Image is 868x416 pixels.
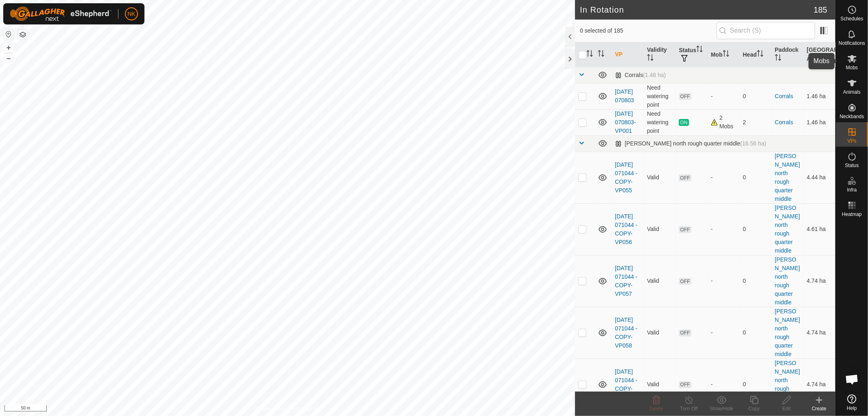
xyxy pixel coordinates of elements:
p-sorticon: Activate to sort [820,55,826,62]
div: - [711,92,737,101]
th: Head [739,42,772,67]
span: OFF [679,93,691,100]
span: Delete [649,406,664,412]
a: [DATE] 070803-VP001 [615,110,636,134]
td: Need watering point [644,109,676,135]
div: Show/Hide [705,405,738,412]
span: Notifications [839,41,865,46]
p-sorticon: Activate to sort [757,51,763,58]
p-sorticon: Activate to sort [696,47,703,53]
p-sorticon: Activate to sort [598,51,604,58]
a: [DATE] 071044 - COPY-VP057 [615,265,637,297]
div: - [711,328,737,337]
td: 2 [739,109,772,135]
span: Mobs [846,65,858,70]
td: Valid [644,203,676,255]
a: [DATE] 070803 [615,88,634,103]
span: Heatmap [842,212,862,217]
p-sorticon: Activate to sort [775,55,781,62]
div: [PERSON_NAME] north rough quarter middle [615,140,766,147]
span: Help [847,406,857,411]
span: 0 selected of 185 [580,26,717,35]
th: Validity [644,42,676,67]
td: Valid [644,152,676,203]
p-sorticon: Activate to sort [647,55,654,62]
th: VP [612,42,644,67]
span: OFF [679,278,691,285]
span: Infra [847,187,857,192]
td: 4.74 ha [803,255,835,307]
div: 2 Mobs [711,114,737,131]
a: Corrals [775,93,793,99]
h2: In Rotation [580,5,814,15]
a: [PERSON_NAME] north rough quarter middle [775,153,800,202]
span: Status [845,163,859,168]
div: Turn Off [673,405,705,412]
input: Search (S) [717,22,815,39]
td: 0 [739,307,772,359]
p-sorticon: Activate to sort [586,51,593,58]
span: OFF [679,330,691,337]
span: NK [127,10,135,18]
span: (1.48 ha) [643,72,666,78]
td: 4.44 ha [803,152,835,203]
span: OFF [679,226,691,233]
span: OFF [679,174,691,181]
a: Privacy Policy [256,405,286,413]
div: - [711,225,737,233]
td: 4.61 ha [803,203,835,255]
a: [DATE] 071044 - COPY-VP056 [615,213,637,245]
td: 4.74 ha [803,307,835,359]
div: Edit [770,405,803,412]
div: Corrals [615,72,666,79]
th: [GEOGRAPHIC_DATA] Area [803,42,835,67]
td: 0 [739,359,772,410]
td: 4.74 ha [803,359,835,410]
td: 0 [739,83,772,109]
span: Schedules [840,16,863,21]
span: OFF [679,381,691,388]
td: Need watering point [644,83,676,109]
a: Contact Us [295,405,319,413]
a: [PERSON_NAME] north rough quarter middle [775,256,800,306]
td: 0 [739,203,772,255]
td: Valid [644,255,676,307]
td: 1.46 ha [803,83,835,109]
span: (16.56 ha) [740,140,766,147]
span: Animals [843,90,861,95]
span: 185 [814,4,827,16]
a: Corrals [775,119,793,125]
a: [DATE] 071044 - COPY-VP055 [615,161,637,194]
img: Gallagher Logo [10,7,112,21]
span: ON [679,119,689,126]
button: Map Layers [18,30,28,40]
th: Status [676,42,708,67]
td: 0 [739,255,772,307]
a: [DATE] 071044 - COPY-VP059 [615,368,637,401]
button: + [4,43,13,53]
td: 0 [739,152,772,203]
div: - [711,277,737,285]
div: - [711,173,737,182]
div: Create [803,405,835,412]
a: [DATE] 071044 - COPY-VP058 [615,317,637,349]
a: Help [836,391,868,414]
div: Copy [738,405,770,412]
div: - [711,380,737,389]
span: VPs [847,139,856,143]
td: 1.46 ha [803,109,835,135]
span: Neckbands [840,114,864,119]
button: Reset Map [4,29,13,39]
p-sorticon: Activate to sort [723,51,729,58]
div: Open chat [840,367,864,392]
td: Valid [644,359,676,410]
a: [PERSON_NAME] north rough quarter middle [775,308,800,357]
a: [PERSON_NAME] north rough quarter middle [775,360,800,409]
button: – [4,53,13,63]
a: [PERSON_NAME] north rough quarter middle [775,205,800,254]
td: Valid [644,307,676,359]
th: Mob [708,42,740,67]
th: Paddock [772,42,804,67]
